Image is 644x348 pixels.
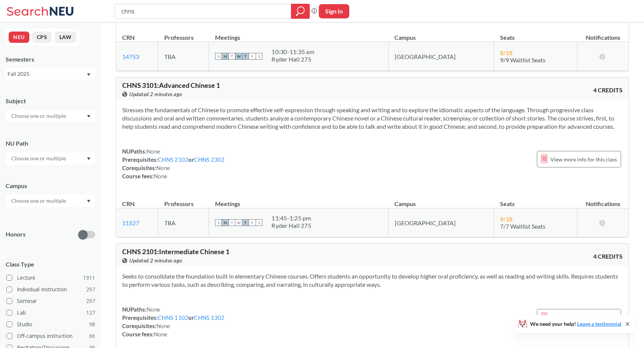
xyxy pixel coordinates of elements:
[9,32,29,43] button: NEU
[6,230,26,239] p: Honors
[55,32,76,43] button: LAW
[500,56,546,63] span: 9/9 Waitlist Seats
[577,192,629,208] th: Notifications
[249,219,256,226] span: F
[121,5,286,18] input: Class, professor, course number, "phrase"
[319,4,349,18] button: Sign In
[593,86,623,94] span: 4 CREDITS
[229,219,235,226] span: T
[8,70,86,78] div: Fall 2025
[87,200,91,203] svg: Dropdown arrow
[271,222,311,229] div: Ryder Hall 275
[129,90,182,98] span: Updated 2 minutes ago
[147,306,160,313] span: None
[6,273,95,283] label: Lecture
[500,49,512,56] span: 8 / 18
[122,200,135,208] div: CRN
[154,331,167,337] span: None
[6,97,95,105] div: Subject
[194,156,224,163] a: CHNS 2302
[32,32,52,43] button: CPS
[6,331,95,341] label: Off-campus instruction
[122,247,229,256] span: CHNS 2101 : Intermediate Chinese 1
[271,56,314,63] div: Ryder Hall 275
[550,313,617,322] span: View more info for this class
[89,320,95,328] span: 98
[6,110,95,122] div: Dropdown arrow
[271,48,314,56] div: 10:30 - 11:35 am
[122,219,139,226] a: 11527
[388,192,494,208] th: Campus
[256,219,262,226] span: S
[215,53,222,60] span: S
[83,274,95,282] span: 1911
[154,173,167,179] span: None
[87,73,91,76] svg: Dropdown arrow
[388,26,494,42] th: Campus
[158,42,209,71] td: TBA
[122,106,623,131] section: Stresses the fundamentals of Chinese to promote effective self-expression through speaking and wr...
[593,252,623,261] span: 4 CREDITS
[6,152,95,165] div: Dropdown arrow
[6,296,95,306] label: Seminar
[530,321,621,327] span: We need your help!
[235,53,242,60] span: W
[296,6,305,17] svg: magnifying glass
[129,256,182,265] span: Updated 2 minutes ago
[6,260,95,268] span: Class Type
[6,55,95,63] div: Semesters
[550,155,617,164] span: View more info for this class
[388,208,494,237] td: [GEOGRAPHIC_DATA]
[147,148,160,155] span: None
[86,285,95,294] span: 297
[6,285,95,294] label: Individual Instruction
[6,194,95,207] div: Dropdown arrow
[122,33,135,42] div: CRN
[89,332,95,340] span: 66
[271,214,311,222] div: 11:45 - 1:25 pm
[242,219,249,226] span: T
[122,305,225,338] div: NUPaths: Prerequisites: or Corequisites: Course fees:
[87,157,91,160] svg: Dropdown arrow
[242,53,249,60] span: T
[500,215,512,223] span: 9 / 18
[158,156,188,163] a: CHNS 2102
[6,139,95,148] div: NU Path
[86,309,95,317] span: 127
[158,314,188,321] a: CHNS 1102
[158,208,209,237] td: TBA
[122,272,623,289] section: Seeks to consolidate the foundation built in elementary Chinese courses. Offers students an oppor...
[494,26,577,42] th: Seats
[86,297,95,305] span: 297
[6,319,95,329] label: Studio
[156,164,170,171] span: None
[249,53,256,60] span: F
[6,182,95,190] div: Campus
[229,53,235,60] span: T
[158,26,209,42] th: Professors
[494,192,577,208] th: Seats
[209,192,388,208] th: Meetings
[235,219,242,226] span: W
[6,308,95,318] label: Lab
[8,154,71,163] input: Choose one or multiple
[215,219,222,226] span: S
[122,81,220,89] span: CHNS 3101 : Advanced Chinese 1
[209,26,388,42] th: Meetings
[222,219,229,226] span: M
[577,321,621,327] a: Leave a testimonial
[122,53,139,60] a: 14753
[156,322,170,329] span: None
[8,111,71,121] input: Choose one or multiple
[291,4,310,19] div: magnifying glass
[577,26,629,42] th: Notifications
[158,192,209,208] th: Professors
[6,68,95,80] div: Fall 2025Dropdown arrow
[87,115,91,118] svg: Dropdown arrow
[194,314,224,321] a: CHNS 1302
[222,53,229,60] span: M
[256,53,262,60] span: S
[122,147,225,180] div: NUPaths: Prerequisites: or Corequisites: Course fees:
[500,223,546,230] span: 7/7 Waitlist Seats
[8,196,71,205] input: Choose one or multiple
